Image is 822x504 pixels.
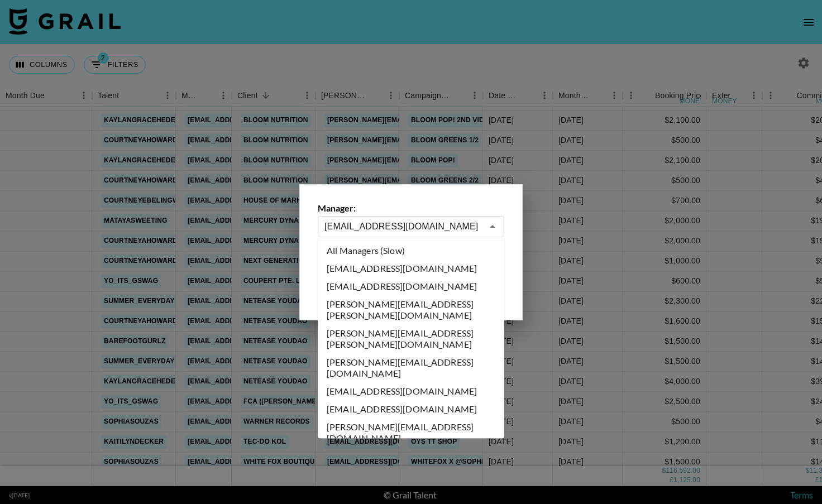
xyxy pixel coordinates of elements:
li: [PERSON_NAME][EMAIL_ADDRESS][DOMAIN_NAME] [318,418,504,447]
button: Close [485,219,500,234]
li: [EMAIL_ADDRESS][DOMAIN_NAME] [318,277,504,295]
li: [PERSON_NAME][EMAIL_ADDRESS][DOMAIN_NAME] [318,353,504,382]
label: Manager: [318,203,504,214]
li: [EMAIL_ADDRESS][DOMAIN_NAME] [318,400,504,418]
li: [PERSON_NAME][EMAIL_ADDRESS][PERSON_NAME][DOMAIN_NAME] [318,295,504,324]
li: [PERSON_NAME][EMAIL_ADDRESS][PERSON_NAME][DOMAIN_NAME] [318,324,504,353]
li: All Managers (Slow) [318,242,504,260]
li: [EMAIL_ADDRESS][DOMAIN_NAME] [318,260,504,277]
li: [EMAIL_ADDRESS][DOMAIN_NAME] [318,382,504,400]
